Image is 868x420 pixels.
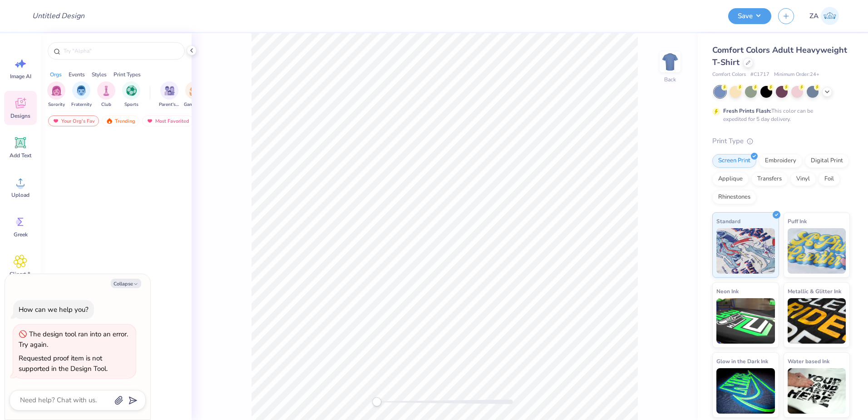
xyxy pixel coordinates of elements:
[712,154,756,168] div: Screen Print
[159,81,180,108] div: filter for Parent's Weekend
[712,45,847,68] span: Comfort Colors Adult Heavyweight T-Shirt
[716,216,740,226] span: Standard
[661,53,679,71] img: Back
[728,8,771,24] button: Save
[184,81,205,108] div: filter for Game Day
[372,397,381,406] div: Accessibility label
[113,70,141,79] div: Print Types
[788,228,846,274] img: Puff Ink
[97,81,115,108] div: filter for Club
[712,172,749,186] div: Applique
[124,101,138,108] span: Sports
[19,305,89,314] div: How can we help you?
[63,46,179,55] input: Try "Alpha"
[184,101,205,108] span: Game Day
[14,231,28,238] span: Greek
[50,70,62,79] div: Orgs
[716,356,768,366] span: Glow in the Dark Ink
[805,154,849,168] div: Digital Print
[19,330,128,349] div: The design tool ran into an error. Try again.
[106,118,113,124] img: trending.gif
[10,112,30,120] span: Designs
[184,81,205,108] button: filter button
[159,81,180,108] button: filter button
[71,81,92,108] button: filter button
[774,71,819,79] span: Minimum Order: 24 +
[47,81,65,108] button: filter button
[712,190,756,204] div: Rhinestones
[751,172,788,186] div: Transfers
[819,172,840,186] div: Foil
[69,70,85,79] div: Events
[716,286,739,296] span: Neon Ink
[71,101,92,108] span: Fraternity
[52,118,59,124] img: most_fav.gif
[723,107,835,123] div: This color can be expedited for 5 day delivery.
[716,298,775,344] img: Neon Ink
[750,71,769,79] span: # C1717
[76,85,86,96] img: Fraternity Image
[788,298,846,344] img: Metallic & Glitter Ink
[142,115,193,126] div: Most Favorited
[712,71,746,79] span: Comfort Colors
[51,85,62,96] img: Sorority Image
[101,85,111,96] img: Club Image
[788,356,829,366] span: Water based Ink
[788,216,807,226] span: Puff Ink
[712,136,850,146] div: Print Type
[92,70,107,79] div: Styles
[5,270,35,285] span: Clipart & logos
[790,172,816,186] div: Vinyl
[10,152,31,159] span: Add Text
[122,81,140,108] div: filter for Sports
[102,115,139,126] div: Trending
[25,7,92,25] input: Untitled Design
[47,81,65,108] div: filter for Sorority
[821,7,839,25] img: Zuriel Alaba
[788,286,841,296] span: Metallic & Glitter Ink
[159,101,180,108] span: Parent's Weekend
[11,191,30,199] span: Upload
[805,7,843,25] a: ZA
[809,11,819,21] span: ZA
[19,354,108,373] div: Requested proof item is not supported in the Design Tool.
[164,85,175,96] img: Parent's Weekend Image
[122,81,140,108] button: filter button
[189,85,200,96] img: Game Day Image
[759,154,802,168] div: Embroidery
[723,107,771,115] strong: Fresh Prints Flash:
[48,101,65,108] span: Sorority
[146,118,153,124] img: most_fav.gif
[716,368,775,414] img: Glow in the Dark Ink
[97,81,115,108] button: filter button
[10,73,31,80] span: Image AI
[111,279,141,288] button: Collapse
[71,81,92,108] div: filter for Fraternity
[101,101,111,108] span: Club
[48,115,99,126] div: Your Org's Fav
[716,228,775,274] img: Standard
[126,85,137,96] img: Sports Image
[788,368,846,414] img: Water based Ink
[664,75,676,84] div: Back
